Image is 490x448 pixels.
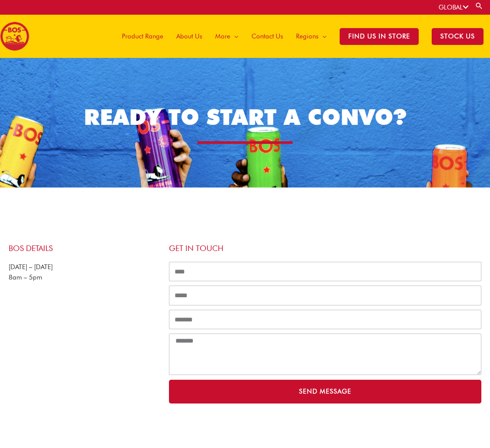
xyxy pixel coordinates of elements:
nav: Site Navigation [109,15,490,58]
a: STOCK US [425,15,490,58]
span: Product Range [122,23,163,49]
button: Send Message [169,380,481,404]
a: Search button [475,2,484,10]
span: [DATE] – [DATE] [9,263,53,271]
a: GLOBAL [439,3,468,11]
span: Send Message [299,388,351,395]
span: 8am – 5pm [9,273,42,281]
span: Regions [296,23,318,49]
span: Find Us in Store [340,28,419,45]
span: STOCK US [432,28,484,45]
a: Regions [290,15,333,58]
span: Contact Us [251,23,283,49]
h4: Get in touch [169,244,481,253]
h1: READY TO START A CONVO? [8,102,482,132]
a: More [209,15,245,58]
a: About Us [170,15,209,58]
form: ContactUs [169,262,481,408]
a: Product Range [115,15,170,58]
a: Contact Us [245,15,290,58]
h4: BOS Details [9,244,160,253]
a: Find Us in Store [333,15,425,58]
span: About Us [176,23,202,49]
span: More [215,23,230,49]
